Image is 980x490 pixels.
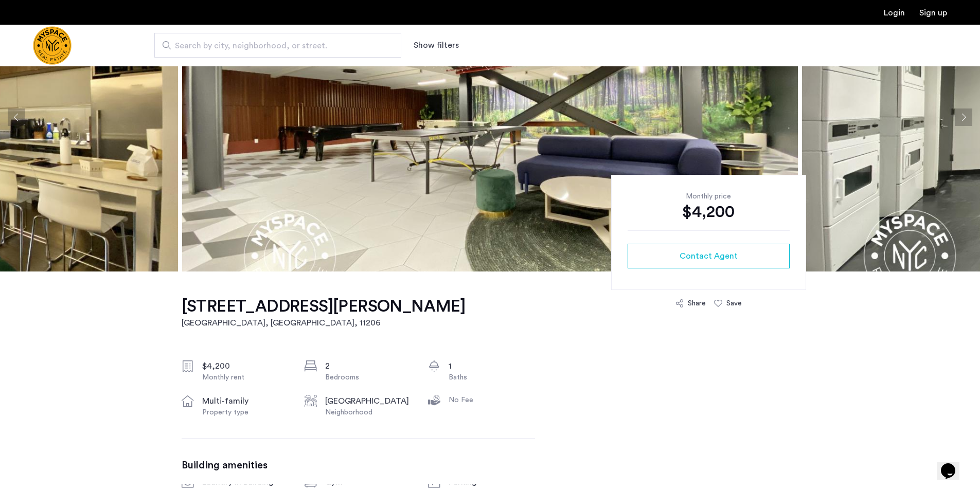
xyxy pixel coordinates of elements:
[449,372,535,383] div: Baths
[919,9,947,17] a: Registration
[202,372,289,383] div: Monthly rent
[202,407,289,418] div: Property type
[688,298,706,308] div: Share
[680,250,738,262] span: Contact Agent
[182,459,535,471] h3: Building amenities
[937,449,970,480] iframe: chat widget
[884,9,905,17] a: Login
[202,395,289,407] div: multi-family
[449,360,535,372] div: 1
[33,26,72,65] img: logo
[182,317,466,329] h2: [GEOGRAPHIC_DATA], [GEOGRAPHIC_DATA] , 11206
[182,296,466,329] a: [STREET_ADDRESS][PERSON_NAME][GEOGRAPHIC_DATA], [GEOGRAPHIC_DATA], 11206
[325,372,412,383] div: Bedrooms
[628,191,790,202] div: Monthly price
[182,296,466,317] h1: [STREET_ADDRESS][PERSON_NAME]
[726,298,742,308] div: Save
[449,395,535,405] div: No Fee
[325,395,412,407] div: [GEOGRAPHIC_DATA]
[202,360,289,372] div: $4,200
[414,39,459,51] button: Show or hide filters
[175,40,372,52] span: Search by city, neighborhood, or street.
[33,26,72,65] a: Cazamio Logo
[628,244,790,268] button: button
[8,108,25,126] button: Previous apartment
[628,202,790,222] div: $4,200
[154,33,401,58] input: Apartment Search
[955,108,972,126] button: Next apartment
[325,360,412,372] div: 2
[325,407,412,418] div: Neighborhood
